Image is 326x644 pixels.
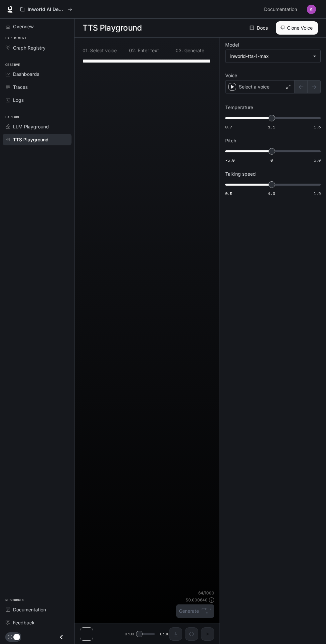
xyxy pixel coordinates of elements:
[89,48,117,53] p: Select voice
[264,5,297,14] span: Documentation
[3,68,72,80] a: Dashboards
[276,21,318,35] button: Clone Voice
[225,43,239,47] p: Model
[230,53,310,60] div: inworld-tts-1-max
[3,604,72,615] a: Documentation
[225,73,237,78] p: Voice
[226,50,320,63] div: inworld-tts-1-max
[82,48,89,53] p: 0 1 .
[225,138,236,143] p: Pitch
[314,191,321,196] span: 1.5
[3,617,72,628] a: Feedback
[307,5,316,14] img: User avatar
[3,21,72,32] a: Overview
[13,71,39,78] span: Dashboards
[176,48,183,53] p: 0 3 .
[129,48,136,53] p: 0 2 .
[314,157,321,163] span: 5.0
[239,83,269,90] p: Select a voice
[186,597,208,603] p: $ 0.000640
[17,3,75,16] button: All workspaces
[3,121,72,132] a: LLM Playground
[13,96,24,103] span: Logs
[136,48,159,53] p: Enter text
[183,48,204,53] p: Generate
[261,3,302,16] a: Documentation
[54,630,69,644] button: Close drawer
[13,44,46,51] span: Graph Registry
[3,81,72,93] a: Traces
[225,157,235,163] span: -5.0
[225,105,253,110] p: Temperature
[314,124,321,130] span: 1.5
[13,123,49,130] span: LLM Playground
[13,83,28,90] span: Traces
[3,42,72,54] a: Graph Registry
[248,21,270,35] a: Docs
[28,7,65,12] p: Inworld AI Demos
[13,619,35,626] span: Feedback
[225,124,232,130] span: 0.7
[13,606,46,613] span: Documentation
[13,23,34,30] span: Overview
[268,124,275,130] span: 1.1
[13,633,20,640] span: Dark mode toggle
[268,191,275,196] span: 1.0
[225,172,256,176] p: Talking speed
[3,94,72,106] a: Logs
[3,134,72,145] a: TTS Playground
[305,3,318,16] button: User avatar
[198,590,214,596] p: 64 / 1000
[13,136,49,143] span: TTS Playground
[82,21,142,35] h1: TTS Playground
[225,191,232,196] span: 0.5
[270,157,273,163] span: 0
